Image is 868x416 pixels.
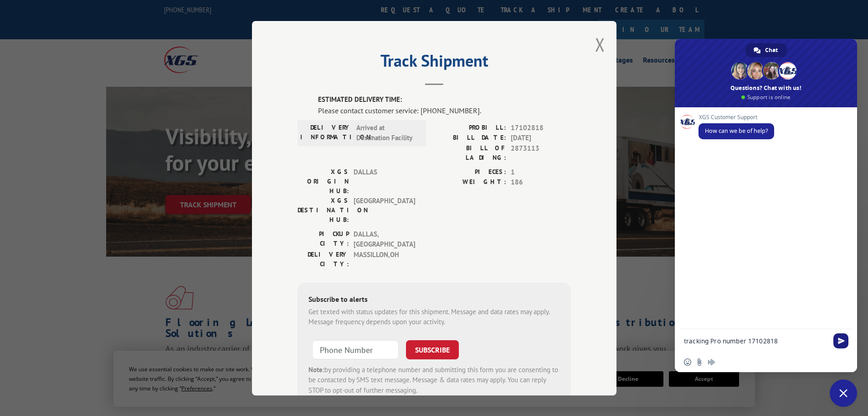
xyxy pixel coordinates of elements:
label: PICKUP CITY: [298,229,349,249]
textarea: Compose your message... [684,337,828,345]
span: 2873113 [511,143,571,162]
h2: Track Shipment [298,54,571,72]
span: Send a file [696,358,703,366]
label: DELIVERY CITY: [298,249,349,269]
div: Close chat [830,379,857,407]
div: by providing a telephone number and submitting this form you are consenting to be contacted by SM... [308,364,560,395]
div: Get texted with status updates for this shipment. Message and data rates may apply. Message frequ... [308,306,560,327]
div: Subscribe to alerts [308,293,560,306]
label: BILL OF LADING: [434,143,506,162]
label: XGS ORIGIN HUB: [298,167,349,195]
div: Chat [745,43,787,57]
span: 1 [511,167,571,177]
span: 17102818 [511,122,571,133]
span: 186 [511,177,571,188]
span: XGS Customer Support [699,114,774,121]
label: XGS DESTINATION HUB: [298,195,349,224]
span: MASSILLON , OH [354,249,415,269]
label: PIECES: [434,167,506,177]
button: Close modal [595,32,605,57]
span: Send [833,333,848,348]
div: Please contact customer service: [PHONE_NUMBER]. [318,105,571,116]
input: Phone Number [312,340,399,359]
label: BILL DATE: [434,133,506,143]
span: Arrived at Destination Facility [356,122,418,143]
span: Chat [765,43,778,57]
label: DELIVERY INFORMATION: [300,122,352,143]
button: SUBSCRIBE [406,340,459,359]
span: [DATE] [511,133,571,143]
strong: Note: [308,365,324,374]
label: WEIGHT: [434,177,506,188]
label: PROBILL: [434,122,506,133]
span: Audio message [708,358,715,366]
label: ESTIMATED DELIVERY TIME: [318,95,571,105]
span: [GEOGRAPHIC_DATA] [354,195,415,224]
span: How can we be of help? [705,127,768,135]
span: DALLAS , [GEOGRAPHIC_DATA] [354,229,415,249]
span: Insert an emoji [684,358,691,366]
span: DALLAS [354,167,415,195]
